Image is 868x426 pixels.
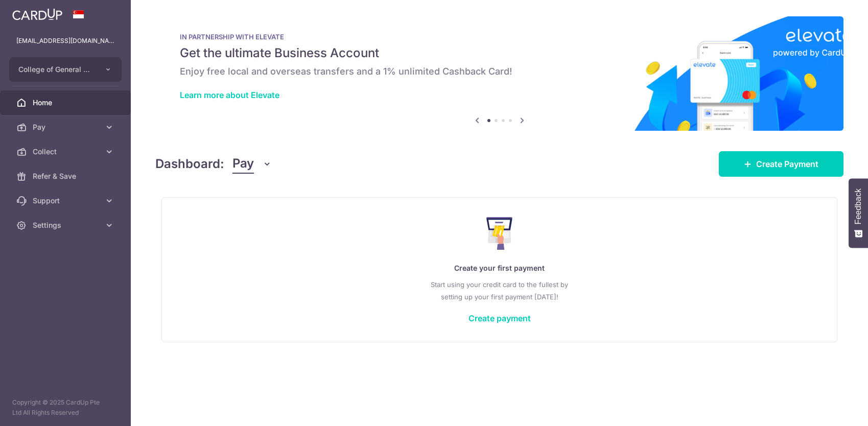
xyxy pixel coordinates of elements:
span: Collect [33,147,100,157]
img: Renovation banner [155,16,843,131]
img: Make Payment [486,217,512,250]
span: Feedback [854,188,863,224]
a: Create payment [468,313,531,323]
span: Pay [232,154,254,174]
span: College of General Dental Practitioners ([GEOGRAPHIC_DATA]) [18,64,94,75]
span: Home [33,98,100,108]
p: IN PARTNERSHIP WITH ELEVATE [180,33,819,41]
p: [EMAIL_ADDRESS][DOMAIN_NAME] [16,36,114,46]
button: College of General Dental Practitioners ([GEOGRAPHIC_DATA]) [9,57,122,82]
span: Support [33,196,100,206]
button: Pay [232,154,272,174]
h5: Get the ultimate Business Account [180,45,819,61]
img: CardUp [12,8,62,20]
span: Create Payment [756,158,818,170]
span: Pay [33,122,100,132]
h6: Enjoy free local and overseas transfers and a 1% unlimited Cashback Card! [180,65,819,78]
h4: Dashboard: [155,155,224,173]
button: Feedback - Show survey [849,178,868,248]
p: Create your first payment [182,262,816,274]
span: Refer & Save [33,171,100,181]
a: Create Payment [719,151,843,177]
a: Learn more about Elevate [180,90,279,100]
p: Start using your credit card to the fullest by setting up your first payment [DATE]! [182,278,816,303]
span: Settings [33,220,100,230]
